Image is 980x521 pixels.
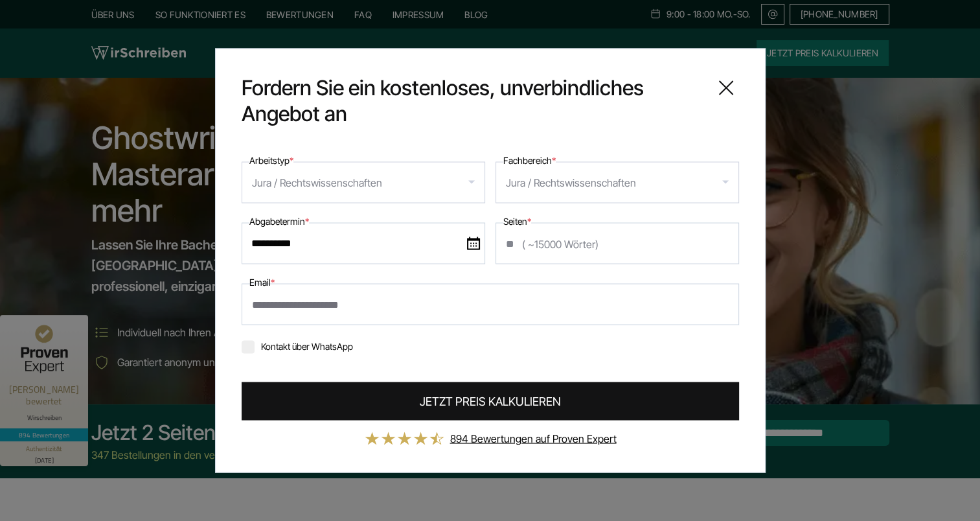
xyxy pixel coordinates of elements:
[450,432,617,445] a: 894 Bewertungen auf Proven Expert
[242,75,703,127] span: Fordern Sie ein kostenloses, unverbindliches Angebot an
[249,214,309,229] label: Abgabetermin
[420,393,561,410] span: JETZT PREIS KALKULIEREN
[503,153,556,168] label: Fachbereich
[252,172,382,193] div: Jura / Rechtswissenschaften
[506,172,636,193] div: Jura / Rechtswissenschaften
[242,341,353,352] label: Kontakt über WhatsApp
[242,382,739,421] button: JETZT PREIS KALKULIEREN
[242,223,485,264] input: date
[503,214,531,229] label: Seiten
[467,237,480,250] img: date
[249,275,275,290] label: Email
[249,153,293,168] label: Arbeitstyp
